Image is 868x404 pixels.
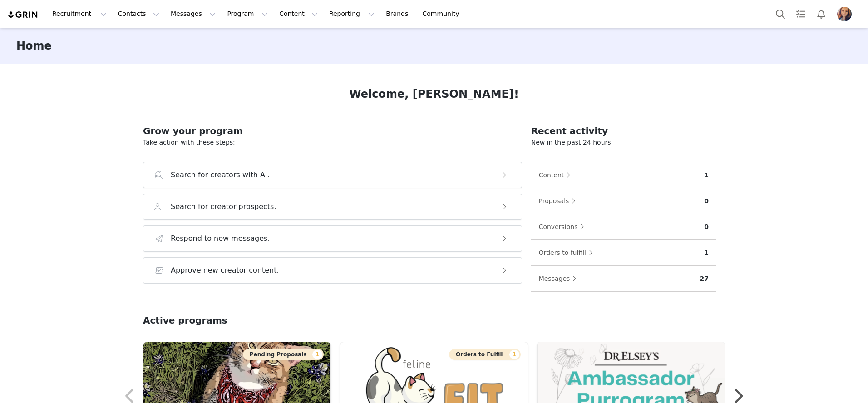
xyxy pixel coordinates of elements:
button: Orders to fulfill [538,245,597,260]
img: a9427d6f-6e78-4c66-95be-73fc0d156fc1.jpg [837,7,852,21]
p: 0 [704,222,709,232]
button: Search for creators with AI. [143,162,522,188]
button: Proposals [538,194,581,208]
button: Reporting [324,4,380,24]
button: Orders to Fulfill1 [449,349,521,360]
button: Recruitment [47,4,112,24]
p: 1 [704,248,709,258]
button: Search [770,4,790,24]
button: Content [274,4,323,24]
h2: Grow your program [143,124,522,138]
button: Search for creator prospects. [143,194,522,220]
h2: Recent activity [531,124,716,138]
button: Program [222,4,273,24]
button: Content [538,168,576,182]
h3: Respond to new messages. [171,233,270,244]
h3: Search for creators with AI. [171,170,270,180]
p: New in the past 24 hours: [531,138,716,147]
p: 0 [704,196,709,206]
h3: Search for creator prospects. [171,201,276,212]
a: Brands [380,4,416,24]
p: 1 [704,170,709,180]
button: Notifications [811,4,831,24]
img: grin logo [7,10,39,19]
button: Conversions [538,219,589,234]
button: Approve new creator content. [143,257,522,284]
p: Take action with these steps: [143,138,522,147]
button: Respond to new messages. [143,225,522,252]
a: Community [417,4,469,24]
h3: Home [16,38,52,54]
p: 27 [700,274,709,284]
button: Messages [165,4,221,24]
button: Messages [538,271,582,286]
button: Profile [832,7,861,21]
button: Contacts [113,4,165,24]
button: Pending Proposals1 [243,349,324,360]
a: Tasks [791,4,811,24]
h1: Welcome, [PERSON_NAME]! [349,86,519,102]
h2: Active programs [143,314,227,327]
h3: Approve new creator content. [171,265,279,276]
